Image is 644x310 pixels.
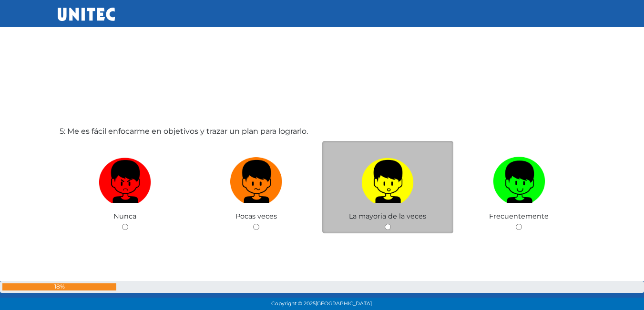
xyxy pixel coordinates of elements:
[489,212,549,220] span: Frecuentemente
[230,153,283,203] img: Pocas veces
[60,126,308,137] label: 5: Me es fácil enfocarme en objetivos y trazar un plan para lograrlo.
[2,283,116,290] div: 18%
[58,8,115,21] img: UNITEC
[113,212,136,220] span: Nunca
[316,300,373,307] span: [GEOGRAPHIC_DATA].
[493,153,545,203] img: Frecuentemente
[349,212,426,220] span: La mayoria de la veces
[235,212,277,220] span: Pocas veces
[361,153,414,203] img: La mayoria de la veces
[99,153,151,203] img: Nunca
